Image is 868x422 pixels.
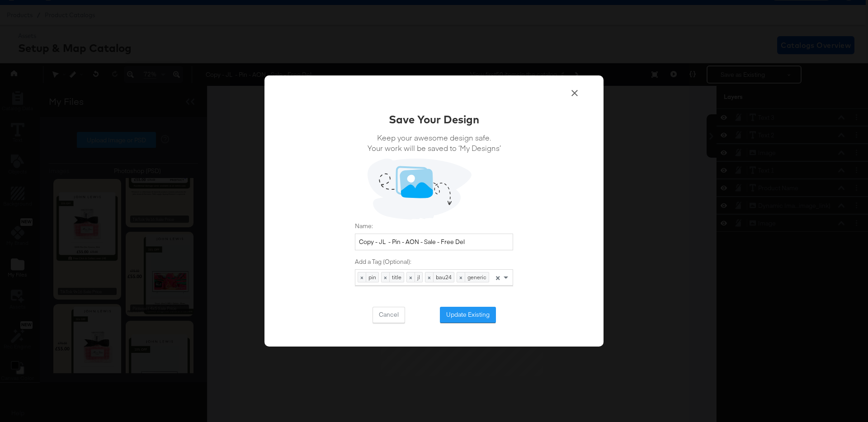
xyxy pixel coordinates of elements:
[355,258,513,266] label: Add a Tag (Optional):
[425,272,434,281] span: ×
[368,132,501,143] span: Keep your awesome design safe.
[382,272,390,281] span: ×
[366,272,378,281] span: pin
[415,272,422,281] span: jl
[390,272,404,281] span: title
[389,112,479,127] div: Save Your Design
[495,273,500,281] span: ×
[407,272,415,281] span: ×
[457,272,465,281] span: ×
[440,307,496,323] button: Update Existing
[434,272,454,281] span: bau24
[355,222,513,230] label: Name:
[373,307,405,323] button: Cancel
[368,143,501,153] span: Your work will be saved to ‘My Designs’
[465,272,489,281] span: generic
[494,270,501,285] span: Clear all
[358,272,366,281] span: ×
